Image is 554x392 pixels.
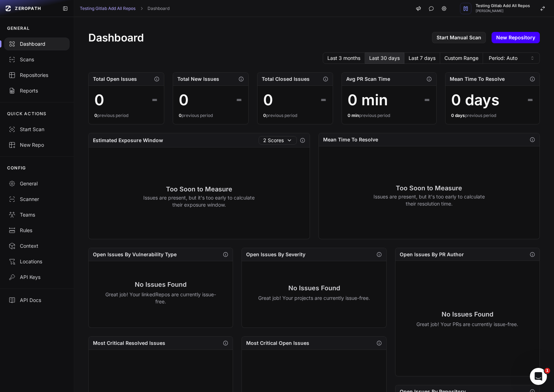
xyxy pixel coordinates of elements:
p: Great job! Your PRs are currently issue-free. [416,321,518,328]
span: 0 days [451,113,465,118]
h2: Avg PR Scan Time [346,75,390,83]
span: 0 min [348,113,359,118]
div: Dashboard [9,40,65,47]
a: Start Manual Scan [432,32,486,43]
h2: Total New Issues [177,75,219,83]
h3: No Issues Found [105,280,217,290]
span: [PERSON_NAME] [476,9,530,13]
h2: Open Issues By PR Author [400,251,464,258]
p: Issues are present, but it's too early to calculate their exposure window. [143,194,255,208]
h2: Most Critical Open Issues [246,340,309,347]
div: 0 [94,91,104,108]
nav: breadcrumb [80,6,170,11]
div: 0 min [348,91,388,108]
h2: Total Open Issues [93,75,137,83]
p: Great job! Your projects are currently issue-free. [258,295,370,302]
span: 0 [94,113,97,118]
p: CONFIG [7,165,26,171]
div: 0 days [451,91,499,108]
h2: Total Closed Issues [262,75,310,83]
div: previous period [451,113,534,118]
a: New Repository [492,32,540,43]
span: 0 [263,113,266,118]
span: Period: Auto [489,55,517,62]
div: Locations [9,258,65,265]
iframe: Intercom live chat [530,368,547,385]
div: previous period [348,113,431,118]
div: Context [9,242,65,250]
h2: Open Issues By Severity [246,251,305,258]
span: Testing Gitlab Add All Repos [476,4,530,8]
div: Teams [9,211,65,218]
h3: Too Soon to Measure [143,184,255,194]
div: New Repo [9,141,65,149]
div: API Docs [9,297,65,304]
div: 0 [263,91,273,108]
h2: Most Critical Resolved Issues [93,340,165,347]
div: previous period [94,113,158,118]
h2: Mean Time To Resolve [450,75,505,83]
h2: Mean Time To Resolve [323,136,378,143]
p: GENERAL [7,26,30,31]
span: 1 [544,368,550,374]
div: Reports [9,87,65,94]
div: Start Scan [9,126,65,133]
p: Great job! Your linkedRepos are currently issue-free. [105,291,217,305]
h2: Open Issues By Vulnerability Type [93,251,177,258]
div: Scanner [9,196,65,203]
div: 0 [179,91,189,108]
p: Issues are present, but it's too early to calculate their resolution time. [373,193,485,207]
span: 0 [179,113,182,118]
h3: Too Soon to Measure [373,183,485,193]
div: API Keys [9,274,65,281]
svg: caret sort, [530,55,535,61]
div: Scans [9,56,65,63]
button: Last 30 days [365,52,404,64]
button: 2 Scores [259,136,297,145]
p: QUICK ACTIONS [7,111,47,117]
h3: No Issues Found [416,309,518,319]
svg: chevron right, [139,6,144,11]
div: Rules [9,227,65,234]
button: Last 3 months [323,52,365,64]
div: General [9,180,65,187]
button: Custom Range [440,52,483,64]
span: ZEROPATH [15,6,41,11]
h1: Dashboard [88,31,144,44]
a: ZEROPATH [3,3,57,14]
a: Dashboard [148,6,170,11]
div: previous period [263,113,327,118]
div: Repositories [9,72,65,79]
h3: No Issues Found [258,283,370,293]
h2: Estimated Exposure Window [93,137,163,144]
div: previous period [179,113,243,118]
button: Last 7 days [404,52,440,64]
a: Testing Gitlab Add All Repos [80,6,135,11]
